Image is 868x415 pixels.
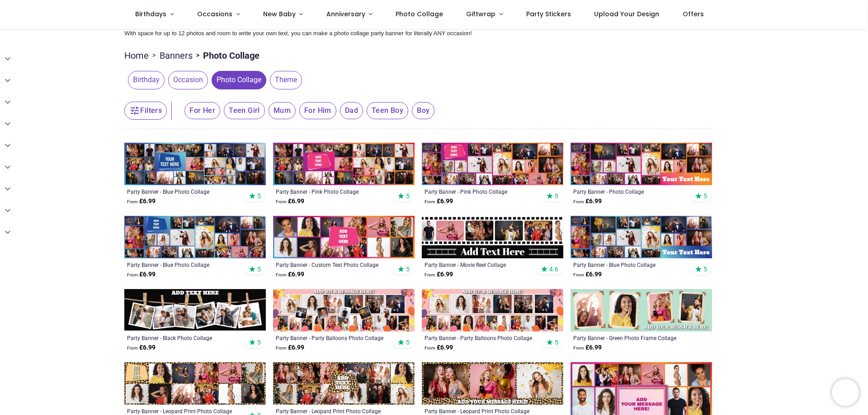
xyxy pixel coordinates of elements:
span: From [127,199,138,204]
span: Party Stickers [526,9,571,19]
strong: £ 6.99 [276,270,304,279]
img: Personalised Party Banner - Black Photo Collage - 6 Photo Upload [124,289,266,331]
span: Anniversary [326,9,365,19]
a: Party Banner - Pink Photo Collage [425,188,533,195]
a: Party Banner - Photo Collage [573,188,682,195]
a: Party Banner - Blue Photo Collage [127,261,236,268]
span: Giftwrap [466,9,495,19]
span: 5 [406,265,410,273]
span: Occasions [197,9,232,19]
span: 4.6 [549,265,558,273]
a: Party Banner - Movie Reel Collage [425,261,533,268]
span: From [573,272,584,277]
button: Birthday [124,71,165,89]
span: From [276,345,287,350]
a: Party Banner - Pink Photo Collage [276,188,385,195]
a: Party Banner - Leopard Print Photo Collage [425,407,533,415]
img: Personalised Party Banner - Blue Photo Collage - 23 Photo upload [571,216,712,258]
span: Birthdays [135,9,166,19]
span: Photo Collage [396,9,443,19]
span: With space for up to 12 photos and room to write your own text, you can make a photo collage part... [124,30,472,37]
img: Personalised Party Banner - Blue Photo Collage - Custom Text & 25 Photo upload [124,216,266,258]
a: Party Banner - Green Photo Frame Collage [573,334,682,341]
img: Personalised Party Banner - Party Balloons Photo Collage - 17 Photo Upload [422,289,563,331]
strong: £ 6.99 [425,343,453,352]
img: Personalised Party Banner - Custom Text Photo Collage - 12 Photo Upload [273,216,415,258]
button: Photo Collage [208,71,266,89]
a: Party Banner - Party Balloons Photo Collage [276,334,385,341]
img: Personalised Party Banner - Leopard Print Photo Collage - 11 Photo Upload [124,362,266,405]
span: 5 [555,338,558,346]
img: Personalised Party Banner - Pink Photo Collage - Custom Text & 25 Photo Upload [422,143,563,185]
span: From [573,345,584,350]
button: Filters [124,102,167,120]
span: Photo Collage [212,71,266,89]
a: Party Banner - Leopard Print Photo Collage [127,407,236,415]
span: > [149,51,160,60]
span: From [425,345,435,350]
img: Personalised Party Banner - Photo Collage - 23 Photo Upload [571,143,712,185]
span: Dad [340,102,363,119]
a: Party Banner - Black Photo Collage [127,334,236,341]
span: Occasion [168,71,208,89]
img: Personalised Party Banner - Party Balloons Photo Collage - 22 Photo Upload [273,289,415,331]
span: 5 [703,192,707,200]
a: Party Banner - Blue Photo Collage [573,261,682,268]
a: Party Banner - Custom Text Photo Collage [276,261,385,268]
img: Personalised Party Banner - Green Photo Frame Collage - 4 Photo Upload [571,289,712,331]
a: Party Banner - Leopard Print Photo Collage [276,407,385,415]
span: From [425,272,435,277]
strong: £ 6.99 [425,197,453,206]
a: Banners [160,49,193,62]
a: Party Banner - Party Balloons Photo Collage [425,334,533,341]
button: Theme [266,71,302,89]
img: Personalised Party Banner - Leopard Print Photo Collage - 3 Photo Upload [422,362,563,405]
span: New Baby [263,9,296,19]
span: For Her [184,102,220,119]
span: Teen Girl [224,102,265,119]
span: From [276,272,287,277]
span: Upload Your Design [594,9,659,19]
a: Party Banner - Blue Photo Collage [127,188,236,195]
span: From [127,345,138,350]
strong: £ 6.99 [425,270,453,279]
img: Personalised Party Banner - Pink Photo Collage - Add Text & 30 Photo Upload [273,143,415,185]
strong: £ 6.99 [127,270,156,279]
span: > [193,51,203,60]
strong: £ 6.99 [573,270,602,279]
li: Photo Collage [193,49,259,62]
iframe: Brevo live chat [832,379,859,406]
span: 5 [555,192,558,200]
strong: £ 6.99 [276,197,304,206]
strong: £ 6.99 [127,343,156,352]
span: Boy [412,102,434,119]
span: For Him [299,102,336,119]
span: Theme [270,71,302,89]
span: Birthday [128,71,165,89]
span: 5 [406,338,410,346]
span: 5 [257,338,261,346]
span: Offers [683,9,704,19]
span: From [276,199,287,204]
button: Occasion [165,71,208,89]
img: Personalised Party Banner - Blue Photo Collage - Custom Text & 30 Photo Upload [124,143,266,185]
span: Mum [269,102,296,119]
img: Personalised Party Banner - Leopard Print Photo Collage - Custom Text & 12 Photo Upload [273,362,415,405]
span: 5 [257,192,261,200]
img: Personalised Party Banner - Movie Reel Collage - 6 Photo Upload [422,216,563,258]
strong: £ 6.99 [127,197,156,206]
span: From [573,199,584,204]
